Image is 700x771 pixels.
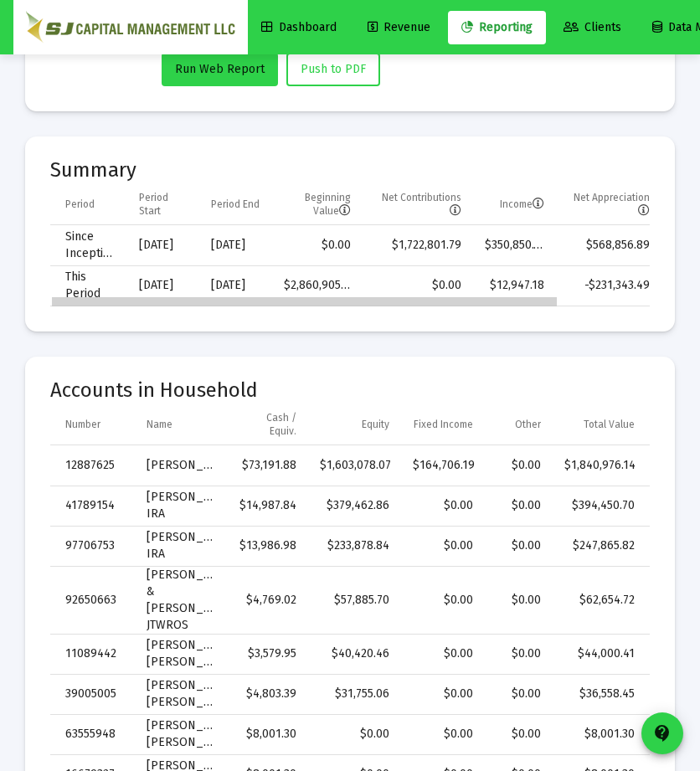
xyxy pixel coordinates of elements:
[50,714,135,754] td: 63555948
[473,225,556,265] td: $350,850.16
[284,191,352,218] div: Beginning Value
[135,486,225,526] td: [PERSON_NAME] IRA
[261,20,337,34] span: Dashboard
[497,686,541,702] div: $0.00
[237,686,296,702] div: $4,803.39
[564,726,635,743] div: $8,001.30
[127,185,199,225] td: Column Period Start
[50,382,650,398] mat-card-title: Accounts in Household
[237,726,296,743] div: $8,001.30
[211,198,260,211] div: Period End
[135,445,225,486] td: [PERSON_NAME]
[272,185,363,225] td: Column Beginning Value
[564,645,635,662] div: $44,000.41
[584,418,635,431] div: Total Value
[65,418,100,431] div: Number
[461,20,533,34] span: Reporting
[497,537,541,554] div: $0.00
[564,686,635,702] div: $36,558.45
[211,237,260,254] div: [DATE]
[272,265,363,306] td: $2,860,905.15
[139,277,188,294] div: [DATE]
[413,457,473,474] div: $164,706.19
[139,237,188,254] div: [DATE]
[363,225,473,265] td: $1,722,801.79
[308,405,401,445] td: Column Equity
[286,53,380,86] button: Push to PDF
[564,592,635,609] div: $62,654.72
[500,198,544,211] div: Income
[473,265,556,306] td: $12,947.18
[237,592,296,609] div: $4,769.02
[50,674,135,714] td: 39005005
[413,726,473,743] div: $0.00
[147,418,172,431] div: Name
[50,185,127,225] td: Column Period
[556,265,661,306] td: -$231,343.49
[320,645,389,662] div: $40,420.46
[564,20,621,34] span: Clients
[135,526,225,566] td: [PERSON_NAME] IRA
[50,265,127,306] td: This Period
[414,418,473,431] div: Fixed Income
[320,497,389,514] div: $379,462.86
[175,62,265,76] span: Run Web Report
[354,11,444,44] a: Revenue
[497,645,541,662] div: $0.00
[320,537,389,554] div: $233,878.84
[652,723,672,743] mat-icon: contact_support
[50,634,135,674] td: 11089442
[374,191,461,218] div: Net Contributions
[50,445,135,486] td: 12887625
[413,537,473,554] div: $0.00
[50,486,135,526] td: 41789154
[135,566,225,634] td: [PERSON_NAME] & [PERSON_NAME] JTWROS
[301,62,366,76] span: Push to PDF
[564,537,635,554] div: $247,865.82
[237,497,296,514] div: $14,987.84
[515,418,541,431] div: Other
[320,457,389,474] div: $1,603,078.07
[50,405,135,445] td: Column Number
[553,405,650,445] td: Column Total Value
[225,405,308,445] td: Column Cash / Equiv.
[413,497,473,514] div: $0.00
[413,592,473,609] div: $0.00
[65,198,95,211] div: Period
[50,225,127,265] td: Since Inception
[248,11,350,44] a: Dashboard
[497,726,541,743] div: $0.00
[26,11,235,44] img: Dashboard
[237,411,296,438] div: Cash / Equiv.
[497,592,541,609] div: $0.00
[413,645,473,662] div: $0.00
[139,191,188,218] div: Period Start
[368,20,430,34] span: Revenue
[50,566,135,634] td: 92650663
[135,714,225,754] td: [PERSON_NAME] [PERSON_NAME]
[550,11,635,44] a: Clients
[564,497,635,514] div: $394,450.70
[363,185,473,225] td: Column Net Contributions
[401,405,485,445] td: Column Fixed Income
[211,277,260,294] div: [DATE]
[473,185,556,225] td: Column Income
[237,457,296,474] div: $73,191.88
[135,634,225,674] td: [PERSON_NAME] [PERSON_NAME]
[320,726,389,743] div: $0.00
[237,537,296,554] div: $13,986.98
[485,405,553,445] td: Column Other
[320,686,389,702] div: $31,755.06
[162,53,278,86] button: Run Web Report
[362,418,389,431] div: Equity
[320,592,389,609] div: $57,885.70
[50,526,135,566] td: 97706753
[497,497,541,514] div: $0.00
[135,674,225,714] td: [PERSON_NAME] [PERSON_NAME]
[448,11,546,44] a: Reporting
[135,405,225,445] td: Column Name
[497,457,541,474] div: $0.00
[413,686,473,702] div: $0.00
[50,185,650,306] div: Data grid
[363,265,473,306] td: $0.00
